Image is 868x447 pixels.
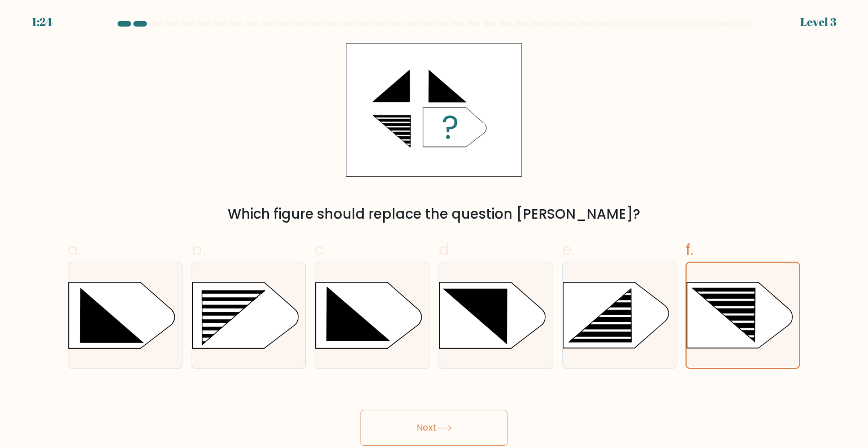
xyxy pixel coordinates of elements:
[685,238,693,261] span: f.
[32,14,53,31] div: 1:24
[315,238,327,261] span: c.
[800,14,836,31] div: Level 3
[361,410,507,446] button: Next
[68,238,81,261] span: a.
[439,238,452,261] span: d.
[75,204,793,224] div: Which figure should replace the question [PERSON_NAME]?
[562,238,575,261] span: e.
[192,238,205,261] span: b.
